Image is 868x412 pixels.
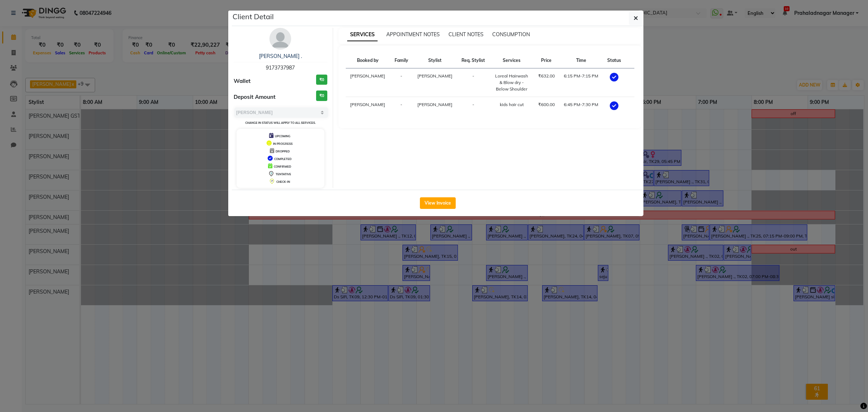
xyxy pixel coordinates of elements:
[533,53,559,68] th: Price
[448,31,484,38] span: CLIENT NOTES
[234,93,276,101] span: Deposit Amount
[390,68,413,97] td: -
[559,97,603,115] td: 6:45 PM-7:30 PM
[347,28,378,41] span: SERVICES
[233,11,274,22] h5: Client Detail
[538,101,555,108] div: ₹600.00
[417,102,452,107] span: [PERSON_NAME]
[269,28,291,50] img: avatar
[492,31,530,38] span: CONSUMPTION
[245,121,316,125] small: Change in status will apply to all services.
[276,150,290,153] span: DROPPED
[494,73,529,92] div: Loreal Hairwash & Blow dry - Below Shoulder
[274,165,291,168] span: CONFIRMED
[420,197,456,209] button: View Invoice
[273,142,293,146] span: IN PROGRESS
[346,68,390,97] td: [PERSON_NAME]
[457,68,490,97] td: -
[603,53,626,68] th: Status
[234,77,251,85] span: Wallet
[417,73,452,79] span: [PERSON_NAME]
[259,53,302,59] a: [PERSON_NAME] .
[413,53,457,68] th: Stylist
[346,53,390,68] th: Booked by
[386,31,440,38] span: APPOINTMENT NOTES
[490,53,534,68] th: Services
[316,91,327,101] h3: ₹0
[390,97,413,115] td: -
[276,180,290,184] span: CHECK-IN
[559,68,603,97] td: 6:15 PM-7:15 PM
[559,53,603,68] th: Time
[316,75,327,85] h3: ₹0
[276,172,291,176] span: TENTATIVE
[457,97,490,115] td: -
[390,53,413,68] th: Family
[346,97,390,115] td: [PERSON_NAME]
[494,101,529,108] div: kids hair cut
[275,134,290,138] span: UPCOMING
[457,53,490,68] th: Req. Stylist
[274,157,292,161] span: COMPLETED
[538,73,555,79] div: ₹632.00
[266,64,295,71] span: 9173737987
